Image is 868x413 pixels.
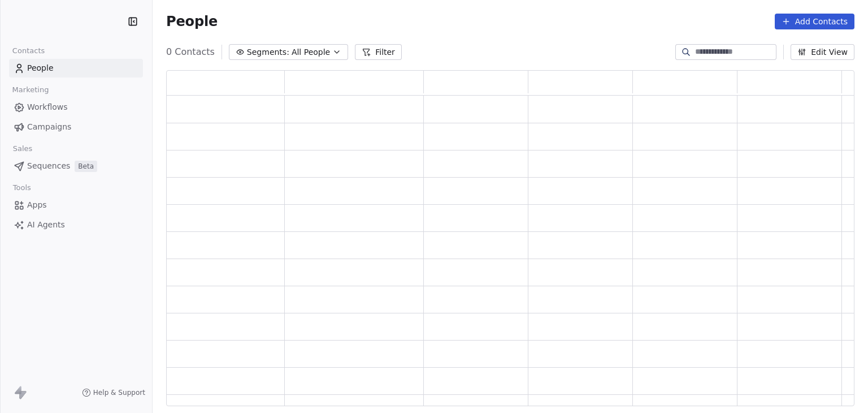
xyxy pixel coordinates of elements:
a: Apps [9,196,143,214]
span: Help & Support [93,388,145,397]
span: Sales [8,140,37,157]
span: Workflows [27,101,68,113]
span: Contacts [7,42,50,59]
a: SequencesBeta [9,157,143,175]
span: People [27,62,54,74]
button: Edit View [791,44,854,60]
button: Add Contacts [775,14,854,29]
a: Workflows [9,98,143,117]
span: People [166,13,218,30]
a: Help & Support [82,388,145,397]
a: People [9,59,143,78]
span: Tools [8,179,36,196]
span: Segments: [247,46,289,58]
a: Campaigns [9,118,143,136]
span: All People [292,46,330,58]
span: Apps [27,199,47,211]
span: Marketing [7,81,54,98]
span: 0 Contacts [166,45,215,59]
span: AI Agents [27,219,65,231]
a: AI Agents [9,216,143,234]
span: Sequences [27,160,70,172]
button: Filter [355,44,402,60]
span: Beta [75,161,97,172]
span: Campaigns [27,121,71,133]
